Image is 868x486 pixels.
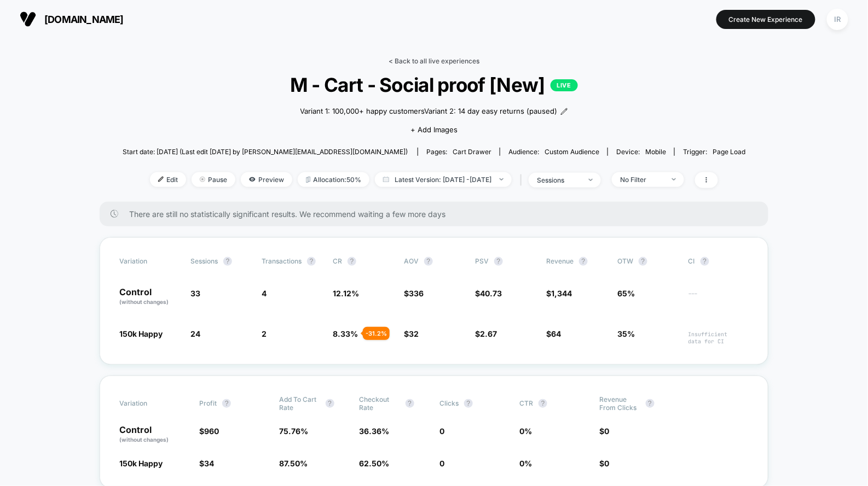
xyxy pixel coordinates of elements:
[150,172,186,187] span: Edit
[119,436,169,443] span: (without changes)
[190,289,200,298] span: 33
[827,9,848,30] div: IR
[190,329,200,338] span: 24
[439,459,444,468] span: 0
[262,289,267,298] span: 4
[713,148,745,156] span: Page Load
[404,257,419,265] span: AOV
[672,178,676,180] img: end
[119,425,188,444] p: Control
[389,57,479,65] a: < Back to all live experiences
[119,257,180,266] span: Variation
[223,257,232,266] button: ?
[298,172,369,187] span: Allocation: 50%
[360,459,390,468] span: 62.50 %
[119,329,163,338] span: 150k Happy
[453,148,491,156] span: cart drawer
[519,399,533,407] span: CTR
[129,209,747,219] span: There are still no statistically significant results. We recommend waiting a few more days
[199,426,219,436] span: $
[204,426,219,436] span: 960
[200,177,205,182] img: end
[241,172,292,187] span: Preview
[688,257,749,266] span: CI
[464,399,473,408] button: ?
[688,331,749,345] span: Insufficient data for CI
[222,399,231,408] button: ?
[701,257,709,266] button: ?
[204,459,214,468] span: 34
[16,10,127,28] button: [DOMAIN_NAME]
[639,257,647,266] button: ?
[406,399,414,408] button: ?
[475,329,497,338] span: $
[620,175,664,184] div: No Filter
[333,329,358,338] span: 8.33 %
[348,257,356,266] button: ?
[424,257,433,266] button: ?
[539,399,547,408] button: ?
[519,426,532,436] span: 0 %
[360,395,400,412] span: Checkout Rate
[123,148,408,156] span: Start date: [DATE] (Last edit [DATE] by [PERSON_NAME][EMAIL_ADDRESS][DOMAIN_NAME])
[546,329,561,338] span: $
[190,257,218,265] span: Sessions
[517,172,529,188] span: |
[199,459,214,468] span: $
[508,148,599,156] div: Audience:
[480,289,502,298] span: 40.73
[551,329,561,338] span: 64
[262,257,302,265] span: Transactions
[537,176,581,184] div: sessions
[617,289,635,298] span: 65%
[480,329,497,338] span: 2.67
[44,14,124,25] span: [DOMAIN_NAME]
[360,426,390,436] span: 36.36 %
[683,148,745,156] div: Trigger:
[307,257,316,266] button: ?
[404,329,419,338] span: $
[280,426,309,436] span: 75.76 %
[716,10,815,29] button: Create New Experience
[546,257,574,265] span: Revenue
[607,148,674,156] span: Device:
[824,8,852,31] button: IR
[475,289,502,298] span: $
[600,395,640,412] span: Revenue From Clicks
[158,177,164,182] img: edit
[617,257,678,266] span: OTW
[333,257,342,265] span: CR
[333,289,359,298] span: 12.12 %
[605,459,610,468] span: 0
[306,177,310,183] img: rebalance
[326,399,334,408] button: ?
[688,290,749,306] span: ---
[545,148,599,156] span: Custom Audience
[500,178,504,180] img: end
[119,298,169,305] span: (without changes)
[300,106,558,117] span: Variant 1: 100,000+ happy customersVariant 2: 14 day easy returns (paused)
[519,459,532,468] span: 0 %
[363,327,390,340] div: - 31.2 %
[410,125,458,134] span: + Add Images
[605,426,610,436] span: 0
[404,289,424,298] span: $
[262,329,267,338] span: 2
[589,179,593,181] img: end
[119,395,180,412] span: Variation
[439,399,459,407] span: Clicks
[600,426,610,436] span: $
[600,459,610,468] span: $
[409,329,419,338] span: 32
[475,257,489,265] span: PSV
[192,172,235,187] span: Pause
[383,177,389,182] img: calendar
[119,459,163,468] span: 150k Happy
[409,289,424,298] span: 336
[579,257,588,266] button: ?
[154,73,715,96] span: M - Cart - Social proof [New]
[426,148,491,156] div: Pages:
[280,395,320,412] span: Add To Cart Rate
[494,257,503,266] button: ?
[551,289,572,298] span: 1,344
